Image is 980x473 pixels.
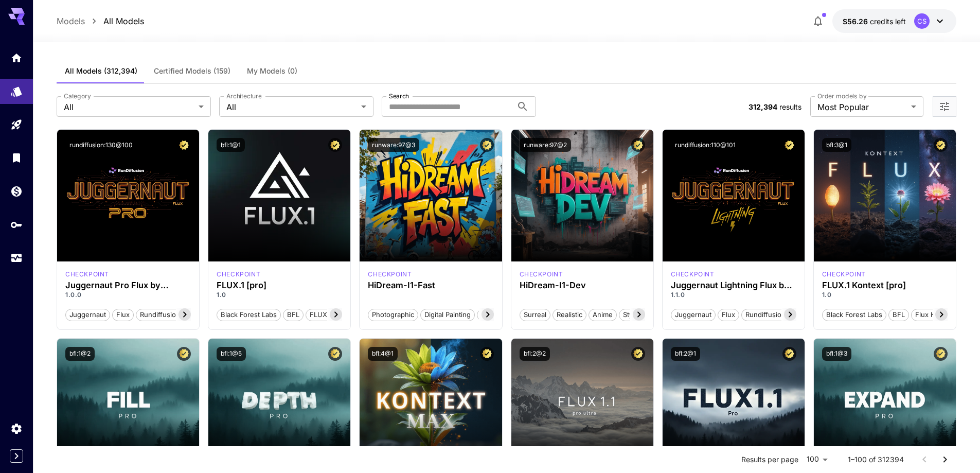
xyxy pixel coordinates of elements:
div: Library [10,151,23,164]
button: bfl:2@1 [671,347,700,361]
button: Certified Model – Vetted for best performance and includes a commercial license. [934,347,948,361]
span: Certified Models (159) [154,66,230,76]
h3: Juggernaut Pro Flux by RunDiffusion [65,281,191,290]
span: BFL [889,310,908,320]
button: FLUX.1 [pro] [306,308,353,321]
button: Go to next page [935,449,955,470]
div: CS [914,13,930,29]
a: All Models [103,15,144,27]
span: juggernaut [66,310,110,320]
label: Order models by [817,92,866,100]
p: Results per page [741,454,798,465]
button: rundiffusion:110@101 [671,138,740,152]
button: Anime [589,308,617,321]
div: Wallet [10,185,23,198]
h3: HiDream-I1-Fast [368,281,493,290]
span: All [226,101,357,113]
p: 1.0 [217,290,342,300]
button: bfl:1@1 [217,138,245,152]
div: HiDream Fast [368,270,412,279]
div: FLUX.1 Kontext [pro] [822,270,866,279]
span: Flux Kontext [912,310,958,320]
button: rundiffusion:130@100 [65,138,137,152]
p: checkpoint [368,270,412,279]
p: checkpoint [822,270,866,279]
button: rundiffusion [741,308,790,321]
span: Stylized [619,310,651,320]
div: fluxpro [217,270,260,279]
span: Cinematic [477,310,516,320]
span: credits left [870,17,906,26]
button: juggernaut [671,308,716,321]
button: Certified Model – Vetted for best performance and includes a commercial license. [328,138,342,152]
button: Black Forest Labs [217,308,281,321]
button: bfl:4@1 [368,347,398,361]
p: 1.1.0 [671,290,796,300]
div: $56.26012 [843,16,906,27]
p: 1.0.0 [65,290,191,300]
span: Surreal [520,310,550,320]
button: Surreal [520,308,550,321]
button: bfl:2@2 [520,347,550,361]
span: Photographic [368,310,418,320]
span: rundiffusion [136,310,184,320]
button: flux [718,308,739,321]
h3: Juggernaut Lightning Flux by RunDiffusion [671,281,796,290]
div: API Keys [10,218,23,231]
button: runware:97@3 [368,138,419,152]
button: runware:97@2 [520,138,571,152]
span: FLUX.1 [pro] [306,310,353,320]
div: Usage [10,252,23,265]
button: Photographic [368,308,418,321]
p: 1–100 of 312394 [848,454,904,465]
div: Settings [10,422,23,435]
div: 100 [803,452,831,467]
button: juggernaut [65,308,110,321]
p: Models [57,15,85,27]
span: Realistic [553,310,586,320]
button: Cinematic [477,308,516,321]
h3: FLUX.1 Kontext [pro] [822,281,948,290]
p: checkpoint [671,270,715,279]
button: Certified Model – Vetted for best performance and includes a commercial license. [934,138,948,152]
button: rundiffusion [136,308,184,321]
button: Certified Model – Vetted for best performance and includes a commercial license. [782,138,796,152]
button: BFL [888,308,909,321]
p: checkpoint [520,270,563,279]
button: Certified Model – Vetted for best performance and includes a commercial license. [480,138,494,152]
span: All [64,101,194,113]
button: Certified Model – Vetted for best performance and includes a commercial license. [480,347,494,361]
p: checkpoint [65,270,109,279]
div: FLUX.1 D [671,270,715,279]
label: Search [389,92,409,100]
span: flux [718,310,739,320]
div: Expand sidebar [10,449,23,463]
span: flux [113,310,133,320]
button: Certified Model – Vetted for best performance and includes a commercial license. [177,138,191,152]
button: Stylized [619,308,652,321]
span: rundiffusion [742,310,789,320]
span: 312,394 [749,102,777,111]
div: FLUX.1 D [65,270,109,279]
button: BFL [283,308,304,321]
span: $56.26 [843,17,870,26]
span: BFL [283,310,303,320]
button: Certified Model – Vetted for best performance and includes a commercial license. [631,347,645,361]
button: Certified Model – Vetted for best performance and includes a commercial license. [177,347,191,361]
div: HiDream Dev [520,270,563,279]
button: bfl:1@3 [822,347,851,361]
button: Flux Kontext [911,308,959,321]
p: 1.0 [822,290,948,300]
button: Open more filters [938,100,951,113]
button: $56.26012CS [832,9,956,33]
span: My Models (0) [247,66,297,76]
div: FLUX.1 [pro] [217,281,342,290]
div: Models [10,85,23,98]
button: bfl:1@5 [217,347,246,361]
label: Category [64,92,91,100]
div: HiDream-I1-Dev [520,281,645,290]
